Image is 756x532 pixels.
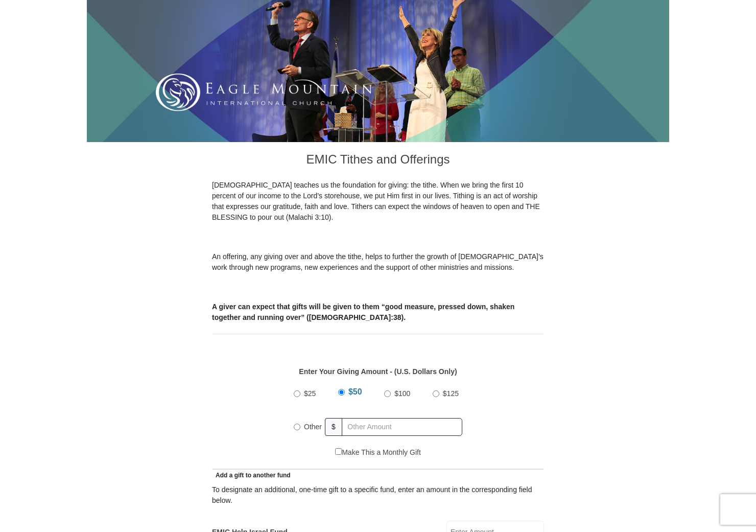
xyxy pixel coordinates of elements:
h3: EMIC Tithes and Offerings [212,142,544,180]
span: $ [325,418,342,436]
span: $125 [443,389,459,398]
span: Add a gift to another fund [212,472,291,479]
strong: Enter Your Giving Amount - (U.S. Dollars Only) [299,367,457,376]
b: A giver can expect that gifts will be given to them “good measure, pressed down, shaken together ... [212,303,514,321]
p: An offering, any giving over and above the tithe, helps to further the growth of [DEMOGRAPHIC_DAT... [212,251,544,273]
span: $50 [348,387,362,396]
div: To designate an additional, one-time gift to a specific fund, enter an amount in the correspondin... [212,484,544,506]
input: Make This a Monthly Gift [335,448,342,455]
span: $25 [304,389,316,398]
span: $100 [394,389,410,398]
label: Make This a Monthly Gift [335,447,421,458]
p: [DEMOGRAPHIC_DATA] teaches us the foundation for giving: the tithe. When we bring the first 10 pe... [212,180,544,223]
span: Other [304,423,322,431]
input: Other Amount [342,418,462,436]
